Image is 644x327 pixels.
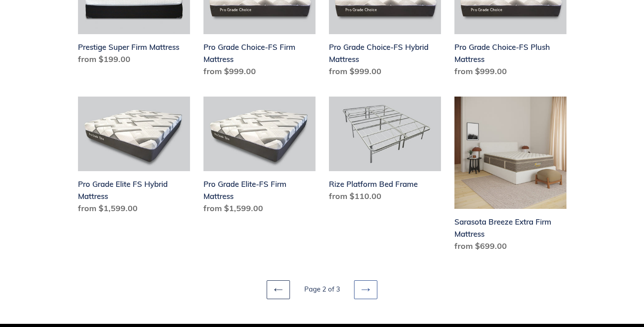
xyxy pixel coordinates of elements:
[329,97,441,206] a: Rize Platform Bed Frame
[203,97,316,218] a: Pro Grade Elite-FS Firm Mattress
[454,97,566,256] a: Sarasota Breeze Extra Firm Mattress
[292,284,352,295] li: Page 2 of 3
[78,97,190,218] a: Pro Grade Elite FS Hybrid Mattress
